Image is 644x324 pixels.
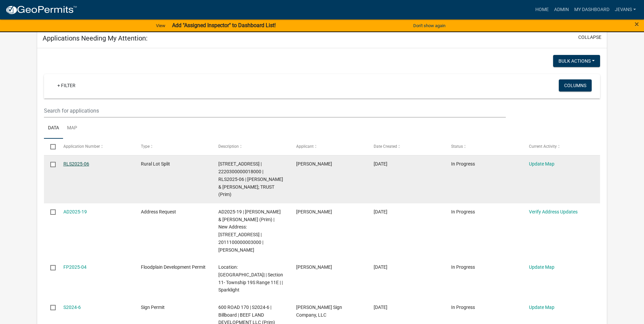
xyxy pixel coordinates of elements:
span: Application Number [63,144,100,149]
span: Reese Johnson [296,209,332,214]
button: Close [635,20,639,28]
datatable-header-cell: Date Created [367,139,445,155]
span: 07/15/2025 [374,264,387,270]
a: Data [44,118,63,139]
datatable-header-cell: Select [44,139,57,155]
button: Columns [559,79,592,91]
a: AD2025-19 [63,209,87,214]
span: In Progress [451,161,475,167]
button: Bulk Actions [553,55,600,67]
a: Update Map [529,305,554,310]
span: Date Created [374,144,397,149]
span: 1200 S HWY 99 | 2220300000018000 | RLS2025-06 | MILLER, PHILLIP D & BARBARA K; TRUST (Prim) [218,161,283,197]
span: In Progress [451,264,475,270]
span: Status [451,144,463,149]
a: Verify Address Updates [529,209,578,214]
span: Keri Bledsoe [296,264,332,270]
button: Don't show again [411,20,448,31]
input: Search for applications [44,104,506,118]
a: FP2025-04 [63,264,87,270]
span: 09/23/2024 [374,305,387,310]
span: In Progress [451,305,475,310]
a: RLS2025-06 [63,161,89,167]
a: View [153,20,168,31]
a: S2024-6 [63,305,81,310]
a: Update Map [529,161,554,167]
datatable-header-cell: Description [212,139,289,155]
span: Current Activity [529,144,557,149]
a: Home [533,3,551,16]
span: Applicant [296,144,314,149]
span: Floodplain Development Permit [141,264,206,270]
a: + Filter [52,79,81,91]
a: Update Map [529,264,554,270]
a: Map [63,118,81,139]
h5: Applications Needing My Attention: [43,34,148,42]
a: My Dashboard [572,3,612,16]
datatable-header-cell: Status [445,139,522,155]
a: jevans [612,3,639,16]
span: 07/29/2025 [374,209,387,214]
span: Kellie Reasoner [296,161,332,167]
span: Sign Permit [141,305,165,310]
datatable-header-cell: Current Activity [523,139,600,155]
span: Type [141,144,150,149]
span: Description [218,144,239,149]
button: collapse [578,34,601,41]
span: In Progress [451,209,475,214]
strong: Add "Assigned Inspector" to Dashboard List! [172,22,276,28]
span: AD2025-19 | JOHNSON, REESE & BREANN (Prim) | New Address: 1784 Road E5 Emporia, KS 66801 | 201110... [218,209,281,253]
datatable-header-cell: Applicant [290,139,367,155]
span: Address Request [141,209,176,214]
a: Admin [551,3,572,16]
datatable-header-cell: Application Number [57,139,134,155]
span: 08/01/2025 [374,161,387,167]
span: Location: -96.161625, 38.419532 | | Section 11- Township 19S Range 11E | | Sparklight [218,264,283,293]
span: Rural Lot Split [141,161,170,167]
span: × [635,19,639,29]
span: Wingert Sign Company, LLC [296,305,342,318]
datatable-header-cell: Type [135,139,212,155]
